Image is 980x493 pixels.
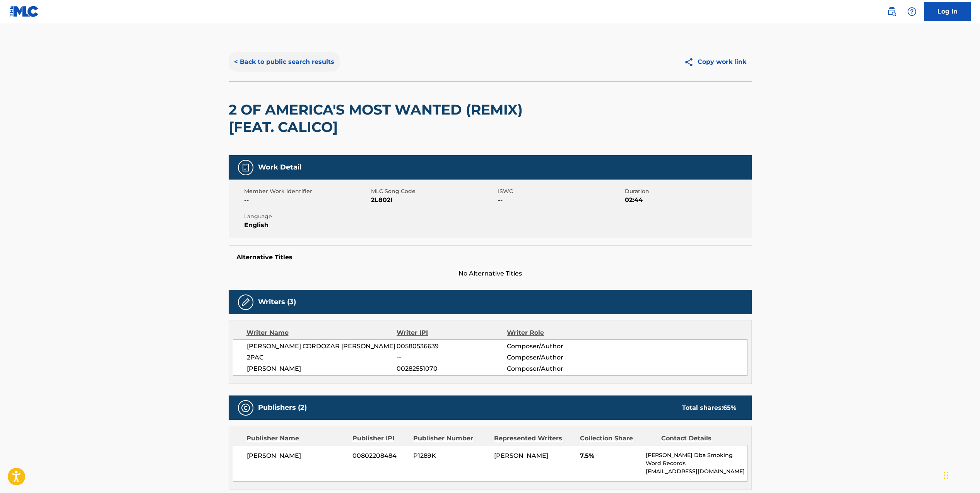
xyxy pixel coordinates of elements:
span: Duration [625,187,750,195]
span: [PERSON_NAME] CORDOZAR [PERSON_NAME] [247,342,397,351]
img: MLC Logo [9,6,39,17]
p: [EMAIL_ADDRESS][DOMAIN_NAME] [646,467,747,476]
img: Copy work link [684,57,698,67]
a: Public Search [884,4,900,19]
div: Publisher IPI [352,434,407,443]
span: 00580536639 [397,342,506,351]
span: -- [397,353,506,362]
span: No Alternative Titles [229,269,752,278]
div: Publisher Name [246,434,347,443]
div: Writer Name [246,328,397,337]
span: 00282551070 [397,364,506,373]
h5: Publishers (2) [258,403,307,412]
span: 00802208484 [352,451,407,460]
div: Writer IPI [397,328,507,337]
div: Collection Share [580,434,655,443]
p: [PERSON_NAME] Dba Smoking Word Records [646,451,747,467]
span: Composer/Author [507,364,607,373]
div: Represented Writers [494,434,574,443]
a: Log In [924,2,971,21]
span: MLC Song Code [371,187,496,195]
span: English [244,221,369,230]
span: Composer/Author [507,353,607,362]
span: -- [498,195,623,205]
button: < Back to public search results [229,52,340,72]
img: Writers [241,298,250,307]
h5: Writers (3) [258,298,296,306]
span: Composer/Author [507,342,607,351]
span: -- [244,195,369,205]
span: ISWC [498,187,623,195]
span: Member Work Identifier [244,187,369,195]
span: [PERSON_NAME] [247,364,397,373]
span: P1289K [413,451,488,460]
span: 02:44 [625,195,750,205]
div: Publisher Number [413,434,488,443]
img: Publishers [241,403,250,413]
span: 2L802I [371,195,496,205]
h5: Alternative Titles [236,253,744,261]
span: Language [244,212,369,221]
div: Contact Details [661,434,736,443]
h5: Work Detail [258,163,301,172]
span: [PERSON_NAME] [247,451,347,460]
div: Help [904,4,920,19]
span: 65 % [723,404,736,411]
img: search [887,7,896,16]
span: [PERSON_NAME] [494,452,548,459]
button: Copy work link [679,52,752,72]
div: Writer Role [507,328,607,337]
img: Work Detail [241,163,250,172]
div: Drag [944,464,948,487]
div: Total shares: [682,403,736,413]
img: help [907,7,917,16]
h2: 2 OF AMERICA'S MOST WANTED (REMIX) [FEAT. CALICO] [229,101,542,136]
iframe: Chat Widget [941,456,980,493]
span: 7.5% [580,451,640,460]
span: 2PAC [247,353,397,362]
